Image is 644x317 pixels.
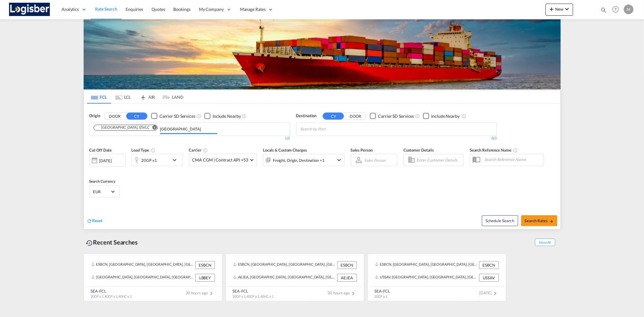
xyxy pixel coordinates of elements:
[233,274,336,282] div: AEJEA, Jebel Ali, United Arab Emirates, Middle East, Middle East
[174,7,191,12] span: Bookings
[375,261,478,269] div: ESBCN, Barcelona, Spain, Southern Europe, Europe
[431,113,460,119] div: Include Nearby
[135,90,159,104] md-tab-item: AIR
[126,7,143,12] span: Enquiries
[403,148,434,152] span: Customer Details
[367,254,506,301] recent-search-card: ESBCN, [GEOGRAPHIC_DATA], [GEOGRAPHIC_DATA], [GEOGRAPHIC_DATA], [GEOGRAPHIC_DATA] ESBCNUSSAV, [GE...
[91,274,194,282] div: LBBEY, Beirut, Lebanon, Levante, Middle East
[423,113,460,119] md-checkbox: Checkbox No Ink
[195,274,215,282] div: LBBEY
[296,113,317,119] span: Destination
[482,215,518,226] button: Note: By default Schedule search will only considerorigin ports, destination ports and cut off da...
[84,104,560,229] div: OriginDOOR CY Checkbox No InkUnchecked: Search for CY (Container Yard) services for all selected ...
[345,113,366,120] button: DOOR
[89,148,112,152] span: Cut Off Date
[600,7,607,16] div: icon-magnify
[226,254,364,301] recent-search-card: ESBCN, [GEOGRAPHIC_DATA], [GEOGRAPHIC_DATA], [GEOGRAPHIC_DATA], [GEOGRAPHIC_DATA] ESBCNAEJEA, [GE...
[233,288,274,294] div: SEA-FCL
[87,90,184,104] md-pagination-wrapper: Use the left and right arrow keys to navigate between tabs
[233,294,274,298] span: 20GP x 1, 40GP x 1, 40HC x 1
[93,187,116,196] md-select: Select Currency: € EUREuro
[479,290,499,295] span: [DATE]
[89,179,116,184] span: Search Currency
[549,219,553,223] md-icon: icon-arrow-right
[240,6,266,12] span: Manage Rates
[415,114,420,119] md-icon: Unchecked: Search for CY (Container Yard) services for all selected carriers.Checked : Search for...
[91,294,132,298] span: 20GP x 1, 40GP x 1, 40HC x 1
[84,19,561,89] img: LCL+%26+FCL+BACKGROUND.png
[479,261,499,269] div: ESBCN
[351,148,373,152] span: Sales Person
[89,136,290,141] div: 1/3
[132,154,183,166] div: 20GP x1icon-chevron-down
[159,90,184,104] md-tab-item: LAND
[300,124,358,134] input: Chips input.
[195,261,215,269] div: ESBCN
[89,154,126,167] div: [DATE]
[263,148,307,152] span: Locals & Custom Charges
[610,4,621,14] span: Help
[86,239,93,247] md-icon: icon-backup-restore
[492,290,499,297] md-icon: icon-chevron-right
[84,254,223,301] recent-search-card: ESBCN, [GEOGRAPHIC_DATA], [GEOGRAPHIC_DATA], [GEOGRAPHIC_DATA], [GEOGRAPHIC_DATA] ESBCN[GEOGRAPHI...
[197,114,201,119] md-icon: Unchecked: Search for CY (Container Yard) services for all selected carriers.Checked : Search for...
[199,6,224,12] span: My Company
[95,6,117,11] span: Rate Search
[159,113,195,119] div: Carrier SD Services
[111,90,135,104] md-tab-item: LCL
[91,288,132,294] div: SEA-FCL
[624,5,633,14] div: M
[375,274,478,282] div: USSAV, Savannah, GA, United States, North America, Americas
[87,90,111,104] md-tab-item: FCL
[84,235,140,249] div: Recent Searches
[563,5,571,13] md-icon: icon-chevron-down
[323,113,344,120] button: CY
[208,290,215,297] md-icon: icon-chevron-right
[104,113,125,120] button: DOOR
[160,124,217,134] input: Chips input.
[378,113,414,119] div: Carrier SD Services
[152,7,165,12] span: Quotes
[610,4,624,15] div: Help
[479,274,499,282] div: USSAV
[186,290,215,295] span: 20 hours ago
[87,218,103,224] div: icon-refreshReset
[92,218,103,223] span: Reset
[139,94,147,98] md-icon: icon-airplane
[481,155,543,164] input: Search Reference Name
[89,166,94,174] md-datepicker: Select
[328,290,357,295] span: 20 hours ago
[337,274,357,282] div: AEJEA
[375,288,390,294] div: SEA-FCL
[242,114,247,119] md-icon: Unchecked: Ignores neighbouring ports when fetching rates.Checked : Includes neighbouring ports w...
[99,158,112,163] div: [DATE]
[263,154,344,166] div: Freight Origin Destination Factory Stuffingicon-chevron-down
[364,156,386,165] md-select: Sales Person
[548,5,555,13] md-icon: icon-plus 400-fg
[548,7,571,11] span: New
[273,156,325,165] div: Freight Origin Destination Factory Stuffing
[132,148,155,152] span: Load Type
[189,148,208,152] span: Carrier
[335,156,343,164] md-icon: icon-chevron-down
[89,113,100,119] span: Origin
[296,136,497,141] div: 0/3
[546,4,573,16] button: icon-plus 400-fgNewicon-chevron-down
[375,294,387,298] span: 20GP x 1
[171,156,181,164] md-icon: icon-chevron-down
[62,6,79,12] span: Analytics
[350,290,357,297] md-icon: icon-chevron-right
[93,189,110,194] span: EUR
[126,113,147,120] button: CY
[300,123,360,134] md-chips-wrap: Chips container with autocompletion. Enter the text area, type text to search, and then use the u...
[204,113,241,119] md-checkbox: Checkbox No Ink
[521,215,557,226] button: Search Ratesicon-arrow-right
[213,113,241,119] div: Include Nearby
[151,148,155,153] md-icon: icon-information-outline
[203,148,208,153] md-icon: The selected Trucker/Carrierwill be displayed in the rate results If the rates are from another f...
[96,125,150,130] div: Valencia, ESVLC
[600,7,607,13] md-icon: icon-magnify
[148,125,157,131] button: Remove
[462,114,466,119] md-icon: Unchecked: Ignores neighbouring ports when fetching rates.Checked : Includes neighbouring ports w...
